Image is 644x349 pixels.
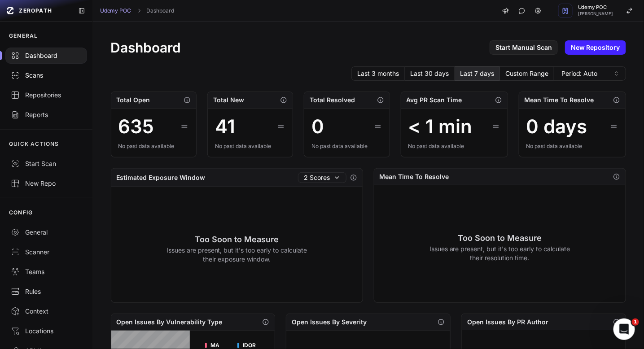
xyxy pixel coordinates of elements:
[11,91,82,100] div: Repositories
[166,233,307,246] h3: Too Soon to Measure
[408,143,500,150] div: No past data available
[11,179,82,188] div: New Repo
[11,287,82,296] div: Rules
[578,5,613,10] span: Udemy POC
[147,7,175,14] a: Dashboard
[11,267,82,276] div: Teams
[298,172,346,183] button: 2 Scores
[613,318,635,340] iframe: Intercom live chat
[632,318,639,326] span: 1
[111,39,181,56] h1: Dashboard
[490,40,558,55] a: Start Manual Scan
[19,7,52,14] span: ZEROPATH
[500,66,554,81] button: Custom Range
[429,244,570,262] p: Issues are present, but it's too early to calculate their resolution time.
[9,140,59,148] p: QUICK ACTIONS
[11,159,82,168] div: Start Scan
[11,248,82,257] div: Scanner
[11,228,82,237] div: General
[215,143,285,150] div: No past data available
[467,318,548,327] h2: Open Issues By PR Author
[311,143,382,150] div: No past data available
[117,96,150,105] h2: Total Open
[9,209,33,216] p: CONFIG
[405,66,455,81] button: Last 30 days
[11,51,82,60] div: Dashboard
[429,232,570,244] h3: Too Soon to Measure
[11,307,82,316] div: Context
[526,143,618,150] div: No past data available
[4,4,71,18] a: ZEROPATH
[578,12,613,16] span: [PERSON_NAME]
[210,342,227,349] span: MA
[166,246,307,264] p: Issues are present, but it's too early to calculate their exposure window.
[613,70,620,77] svg: caret sort,
[117,173,206,182] h2: Estimated Exposure Window
[100,7,175,14] nav: breadcrumb
[136,8,142,14] svg: chevron right,
[565,40,626,55] a: New Repository
[407,96,462,105] h2: Avg PR Scan Time
[311,116,324,137] div: 0
[100,7,131,14] a: Udemy POC
[526,116,587,137] div: 0 days
[292,318,367,327] h2: Open Issues By Severity
[11,110,82,119] div: Reports
[310,96,355,105] h2: Total Resolved
[118,143,189,150] div: No past data available
[380,172,449,181] h2: Mean Time To Resolve
[351,66,405,81] button: Last 3 months
[215,116,235,137] div: 41
[213,96,244,105] h2: Total New
[455,66,500,81] button: Last 7 days
[11,327,82,336] div: Locations
[11,71,82,80] div: Scans
[117,318,223,327] h2: Open Issues By Vulnerability Type
[118,116,154,137] div: 635
[408,116,473,137] div: < 1 min
[9,32,38,39] p: GENERAL
[561,69,598,78] span: Period: Auto
[525,96,594,105] h2: Mean Time To Resolve
[243,342,258,349] span: IDOR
